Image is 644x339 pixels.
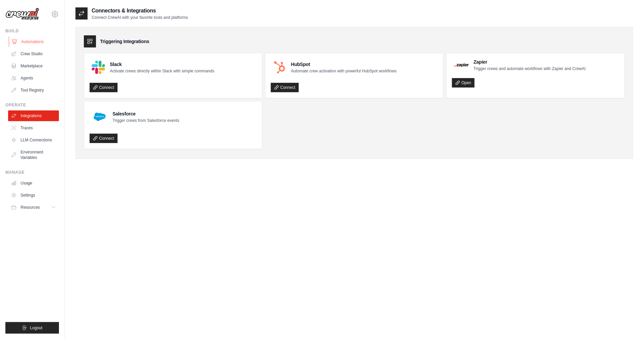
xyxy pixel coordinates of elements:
a: Connect [90,134,118,143]
div: Build [5,28,59,34]
img: Salesforce Logo [92,109,108,125]
div: Operate [5,102,59,108]
a: Crew Studio [8,48,59,59]
h4: HubSpot [291,61,396,68]
a: Automations [9,36,60,47]
h2: Connectors & Integrations [92,7,188,15]
a: Traces [8,123,59,133]
img: Logo [5,8,39,21]
a: Environment Variables [8,147,59,163]
a: Connect [271,83,299,92]
img: HubSpot Logo [273,61,286,74]
div: Manage [5,170,59,175]
img: Slack Logo [92,61,105,74]
a: Integrations [8,110,59,121]
a: Usage [8,178,59,189]
h4: Slack [110,61,214,68]
a: Open [452,78,475,88]
a: Agents [8,73,59,83]
p: Trigger crews from Salesforce events [112,118,179,123]
a: Connect [90,83,118,92]
h3: Triggering Integrations [100,38,149,45]
span: Resources [21,205,40,210]
img: Zapier Logo [454,63,469,67]
a: LLM Connections [8,135,59,145]
a: Marketplace [8,61,59,71]
p: Activate crews directly within Slack with simple commands [110,68,214,74]
a: Tool Registry [8,85,59,96]
p: Connect CrewAI with your favorite tools and platforms [92,15,188,20]
h4: Salesforce [112,110,179,117]
p: Trigger crews and automate workflows with Zapier and CrewAI [474,66,586,71]
button: Resources [8,202,59,213]
p: Automate crew activation with powerful HubSpot workflows [291,68,396,74]
a: Settings [8,190,59,201]
span: Logout [30,325,42,331]
h4: Zapier [474,59,586,65]
button: Logout [5,322,59,334]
